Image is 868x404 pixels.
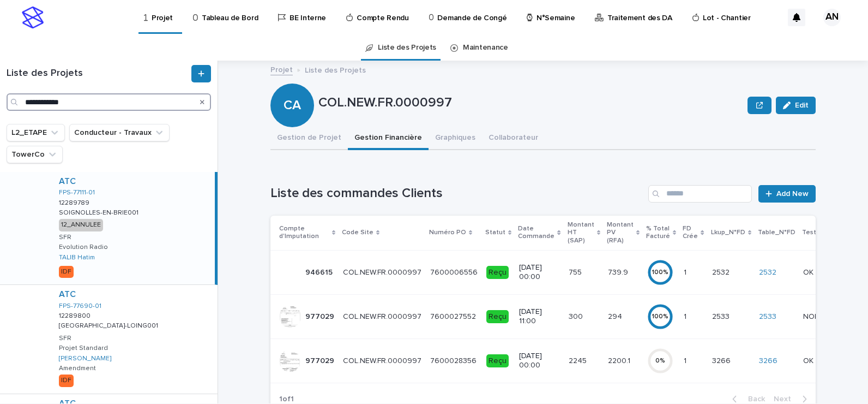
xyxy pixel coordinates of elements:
[608,266,630,277] p: 739.9
[305,310,336,322] p: 977029
[59,355,111,363] a: [PERSON_NAME]
[486,354,509,368] div: Reçu
[684,310,689,322] p: 1
[279,223,329,243] p: Compte d'Imputation
[769,394,816,404] button: Next
[724,394,769,404] button: Back
[486,310,509,324] div: Reçu
[802,227,842,239] p: Test_budget
[378,35,436,61] a: Liste des Projets
[22,7,44,28] img: stacker-logo-s-only.png
[7,93,211,111] input: Search
[647,269,673,276] div: 100 %
[270,54,314,113] div: CA
[270,127,348,150] button: Gestion de Projet
[59,219,103,231] div: 12_ANNULEE
[823,9,841,26] div: AN
[429,127,482,150] button: Graphiques
[69,124,170,141] button: Conducteur - Travaux
[711,227,745,239] p: Lkup_N°FD
[569,354,589,366] p: 2245
[7,146,63,163] button: TowerCo
[318,95,743,111] p: COL.NEW.FR.0000997
[774,395,798,403] span: Next
[803,354,816,366] p: OK
[519,263,559,282] p: [DATE] 00:00
[485,227,505,239] p: Statut
[270,63,293,75] a: Projet
[684,266,689,277] p: 1
[742,395,765,403] span: Back
[608,310,624,322] p: 294
[684,354,689,366] p: 1
[430,266,480,277] p: 7600006556
[7,124,65,141] button: L2_ETAPE
[343,354,424,366] p: COL.NEW.FR.0000997
[430,354,479,366] p: 7600028356
[305,354,336,366] p: 977029
[59,189,95,197] a: FPS-77111-01
[648,185,752,203] input: Search
[776,190,809,198] span: Add New
[59,375,74,387] div: IDF
[482,127,545,150] button: Collaborateur
[647,313,673,320] div: 100 %
[712,310,732,322] p: 2533
[343,266,424,277] p: COL.NEW.FR.0000997
[59,234,71,241] p: SFR
[569,266,584,277] p: 755
[607,219,634,247] p: Montant PV (RFA)
[795,102,809,109] span: Edit
[712,266,732,277] p: 2532
[59,207,141,217] p: SOIGNOLLES-EN-BRIE001
[59,176,76,187] a: ATC
[270,186,644,201] h1: Liste des commandes Clients
[803,266,816,277] p: OK
[647,357,673,365] div: 0 %
[758,185,816,203] a: Add New
[59,197,92,207] p: 12289789
[568,219,594,247] p: Montant HT (SAP)
[348,127,429,150] button: Gestion Financière
[59,344,108,352] p: Projet Standard
[7,68,189,80] h1: Liste des Projets
[59,365,96,372] p: Amendment
[519,352,559,370] p: [DATE] 00:00
[776,97,816,114] button: Edit
[759,357,777,366] a: 3266
[759,268,776,277] a: 2532
[305,266,335,277] p: 946615
[59,243,108,251] p: Evolution Radio
[646,223,670,243] p: % Total Facturé
[486,266,509,280] div: Reçu
[342,227,373,239] p: Code Site
[519,307,559,326] p: [DATE] 11:00
[758,227,795,239] p: Table_N°FD
[59,320,160,330] p: [GEOGRAPHIC_DATA]-LOING001
[59,302,101,310] a: FPS-77690-01
[59,289,76,300] a: ATC
[429,227,466,239] p: Numéro PO
[569,310,585,322] p: 300
[712,354,733,366] p: 3266
[305,63,366,75] p: Liste des Projets
[59,310,93,320] p: 12289800
[518,223,554,243] p: Date Commande
[803,310,821,322] p: NOK
[59,335,71,342] p: SFR
[608,354,632,366] p: 2200.1
[343,310,424,322] p: COL.NEW.FR.0000997
[59,254,95,262] a: TALIB Hatim
[463,35,508,61] a: Maintenance
[759,312,776,322] a: 2533
[430,310,478,322] p: 7600027552
[683,223,698,243] p: FD Crée
[59,266,74,278] div: IDF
